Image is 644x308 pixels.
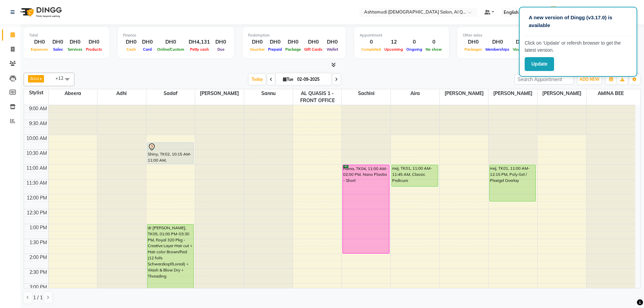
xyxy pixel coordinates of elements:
div: 11:30 AM [25,180,48,187]
div: 0 [405,38,424,46]
span: Wallet [325,47,340,52]
a: x [39,76,42,81]
div: 9:00 AM [28,105,48,112]
span: Sannu [244,89,293,98]
span: Today [249,74,266,85]
div: 2:00 PM [28,254,48,261]
p: A new version of Dingg (v3.17.0) is available [529,14,627,29]
span: Memberships [484,47,511,52]
span: Tue [281,77,295,82]
div: DH0 [248,38,266,46]
span: Cash [125,47,138,52]
div: Shiny, TK02, 10:15 AM-11:00 AM, [MEDICAL_DATA] Treatment [147,143,193,164]
span: Completed [360,47,383,52]
span: ADD NEW [579,77,599,82]
div: DH0 [123,38,139,46]
button: Update [525,57,554,71]
span: Ongoing [405,47,424,52]
div: 12:30 PM [25,209,48,216]
img: AL QUASIS 1 - FRONT OFFICE [547,6,559,18]
span: Petty cash [188,47,211,52]
div: Stylist [24,89,48,96]
div: 10:00 AM [25,135,48,142]
span: Services [66,47,84,52]
span: No show [424,47,444,52]
div: 0 [360,38,383,46]
span: [PERSON_NAME] [195,89,244,98]
span: Packages [463,47,484,52]
span: Package [284,47,303,52]
div: 12:00 PM [25,194,48,202]
span: Sales [51,47,65,52]
div: DH0 [511,38,531,46]
span: Online/Custom [156,47,186,52]
div: DH0 [84,38,104,46]
div: DH0 [50,38,66,46]
div: dr [PERSON_NAME], TK05, 01:00 PM-03:30 PM, Royal 320 Pkg - Creative Layer Hair cut + Hair color B... [147,224,193,298]
div: DH0 [156,38,186,46]
span: Adhi [97,89,146,98]
div: Appointment [360,32,444,38]
div: DH0 [484,38,511,46]
div: 10:30 AM [25,150,48,157]
div: DH0 [324,38,340,46]
div: DH0 [139,38,156,46]
span: Aira [391,89,439,98]
span: AL QUASIS 1 - FRONT OFFICE [293,89,342,105]
div: 1:00 PM [28,224,48,231]
div: DH0 [266,38,284,46]
span: AMINA BEE [587,89,635,98]
div: DH0 [463,38,484,46]
span: Due [216,47,226,52]
div: DH0 [66,38,84,46]
span: Vouchers [511,47,531,52]
div: DH4,131 [186,38,213,46]
div: 9:30 AM [28,120,48,127]
span: [PERSON_NAME] [488,89,537,98]
div: Total [29,32,104,38]
span: Sachini [342,89,390,98]
div: 1:30 PM [28,239,48,246]
div: 12 [383,38,405,46]
span: Aira [30,76,39,81]
div: 11:00 AM [25,165,48,172]
span: Card [141,47,153,52]
span: Sadaf [146,89,195,98]
input: 2025-09-02 [295,74,329,85]
div: 3:00 PM [28,284,48,291]
div: mej, TK01, 11:00 AM-11:45 AM, Classic Pedicure [392,165,438,186]
div: Rama, TK04, 11:00 AM-02:00 PM, Nano Plastia - Short [343,165,389,253]
span: Abeera [49,89,97,98]
div: DH0 [29,38,50,46]
div: 2:30 PM [28,269,48,276]
img: logo [17,3,64,22]
span: Upcoming [383,47,405,52]
p: Click on ‘Update’ or refersh browser to get the latest version. [525,40,631,54]
div: Other sales [463,32,572,38]
span: Prepaid [266,47,284,52]
div: mej, TK01, 11:00 AM-12:15 PM, Poly Gel / Plexigel Overlay [490,165,535,201]
input: Search Appointment [515,74,574,85]
button: ADD NEW [578,75,601,84]
span: 1 / 1 [33,294,43,301]
span: [PERSON_NAME] [440,89,488,98]
span: [PERSON_NAME] [538,89,586,98]
div: Redemption [248,32,340,38]
span: Expenses [29,47,50,52]
span: Products [84,47,104,52]
span: Gift Cards [303,47,324,52]
div: DH0 [284,38,303,46]
div: 0 [424,38,444,46]
div: DH0 [303,38,324,46]
div: DH0 [213,38,229,46]
span: Voucher [248,47,266,52]
div: Finance [123,32,229,38]
span: +12 [55,75,69,81]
